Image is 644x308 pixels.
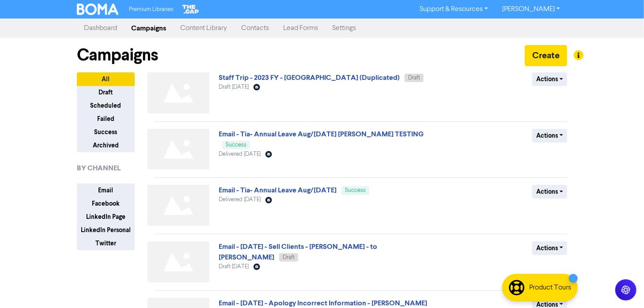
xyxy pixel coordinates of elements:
button: Actions [532,241,567,255]
button: LinkedIn Personal [77,223,135,237]
a: Email - [DATE] - Apology Incorrect Information - [PERSON_NAME] [219,299,427,308]
img: Not found [148,185,209,226]
span: Success [226,142,246,148]
button: Scheduled [77,99,135,113]
button: Facebook [77,197,135,210]
img: BOMA Logo [77,4,118,15]
span: Delivered [DATE] [219,151,261,157]
span: Premium Libraries: [129,7,174,12]
span: Draft [408,75,420,81]
iframe: Chat Widget [534,213,644,308]
a: Staff Trip - 2023 FY - [GEOGRAPHIC_DATA] (Duplicated) [219,73,400,82]
button: Success [77,125,135,139]
button: LinkedIn Page [77,210,135,224]
img: Not found [148,129,209,170]
a: Email - Tia- Annual Leave Aug/[DATE] [PERSON_NAME] TESTING [219,130,424,139]
a: Support & Resources [413,2,495,16]
a: Settings [325,19,363,37]
button: Twitter [77,237,135,250]
a: Content Library [173,19,234,37]
button: All [77,72,135,86]
a: Email - [DATE] - Sell Clients - [PERSON_NAME] - to [PERSON_NAME] [219,242,377,262]
img: The Gap [181,4,201,15]
a: [PERSON_NAME] [495,2,567,16]
span: Delivered [DATE] [219,197,261,203]
span: Success [345,188,366,193]
button: Create [525,45,567,66]
span: Draft [283,255,295,260]
a: Campaigns [124,19,173,37]
a: Contacts [234,19,276,37]
a: Dashboard [77,19,124,37]
a: Email - Tia- Annual Leave Aug/[DATE] [219,186,337,195]
button: Actions [532,129,567,143]
button: Email [77,184,135,197]
button: Failed [77,112,135,126]
button: Archived [77,139,135,152]
button: Draft [77,86,135,99]
img: Not found [148,241,209,282]
span: Draft [DATE] [219,264,249,270]
button: Actions [532,72,567,86]
a: Lead Forms [276,19,325,37]
span: Draft [DATE] [219,84,249,90]
img: Not found [148,72,209,113]
h1: Campaigns [77,45,158,65]
button: Actions [532,185,567,199]
span: BY CHANNEL [77,163,121,173]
